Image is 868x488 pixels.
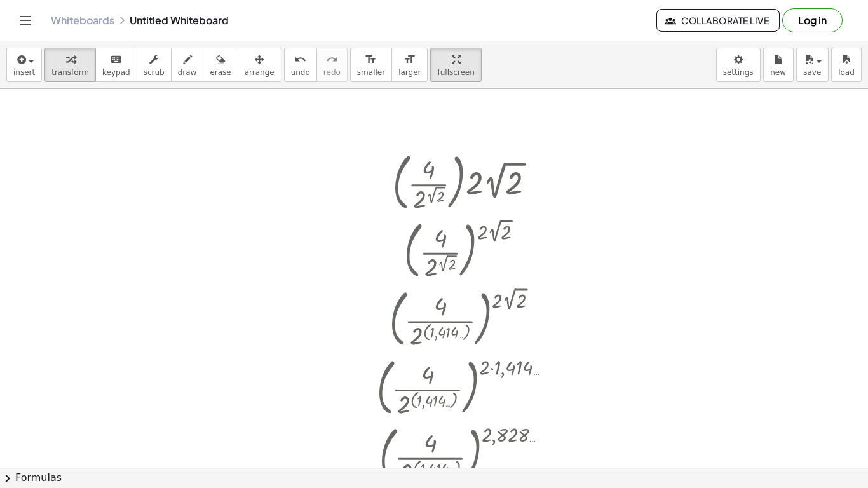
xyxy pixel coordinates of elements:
span: new [770,68,786,77]
span: smaller [357,68,385,77]
button: fullscreen [430,48,481,82]
button: keyboardkeypad [95,48,137,82]
button: redoredo [316,48,348,82]
button: draw [171,48,204,82]
button: save [796,48,829,82]
span: Collaborate Live [667,15,769,26]
i: undo [294,52,306,67]
button: erase [203,48,238,82]
a: Whiteboards [51,14,114,27]
span: erase [210,68,231,77]
button: transform [44,48,96,82]
i: format_size [365,52,377,67]
button: scrub [137,48,172,82]
span: draw [178,68,197,77]
button: settings [716,48,761,82]
i: format_size [403,52,416,67]
span: load [838,68,855,77]
button: format_sizelarger [391,48,428,82]
i: keyboard [110,52,122,67]
button: undoundo [284,48,317,82]
button: insert [6,48,42,82]
span: larger [398,68,421,77]
span: scrub [144,68,165,77]
button: new [763,48,794,82]
span: redo [323,68,341,77]
span: keypad [102,68,130,77]
button: Collaborate Live [656,9,780,32]
button: load [831,48,862,82]
button: arrange [238,48,281,82]
span: fullscreen [437,68,474,77]
i: redo [326,52,338,67]
span: insert [13,68,35,77]
span: save [803,68,821,77]
button: Log in [782,8,843,32]
button: format_sizesmaller [350,48,392,82]
button: Toggle navigation [15,10,36,30]
span: undo [291,68,310,77]
span: settings [723,68,754,77]
span: transform [51,68,89,77]
span: arrange [245,68,275,77]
